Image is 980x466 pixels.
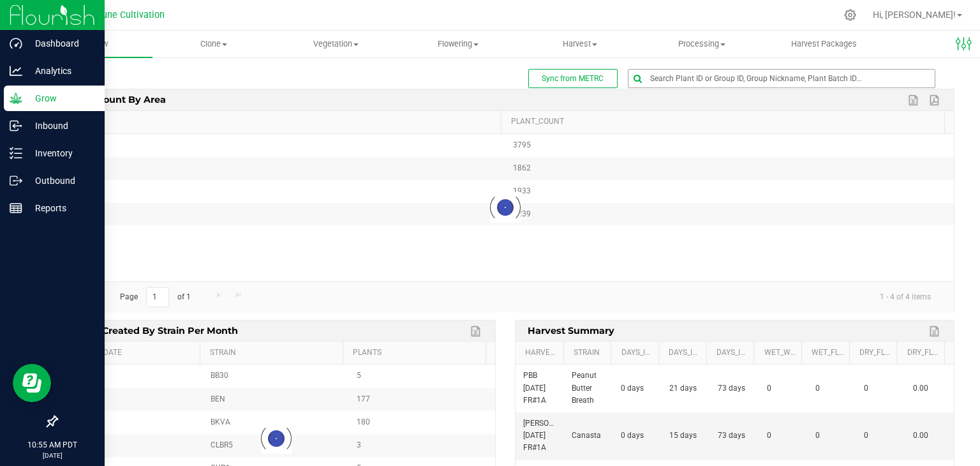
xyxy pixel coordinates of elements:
[759,365,808,412] td: 0
[564,412,612,460] td: Canasta
[907,348,940,358] a: Dry_Flower_by_Plant
[613,412,662,460] td: 0 days
[10,174,22,187] inline-svg: Outbound
[669,348,701,358] a: Days_in_Vegetation
[516,412,564,460] td: [PERSON_NAME] [DATE] FR#1A
[905,365,954,412] td: 0.00
[842,9,858,21] div: Manage settings
[662,365,710,412] td: 21 days
[22,146,99,161] p: Inventory
[808,412,856,460] td: 0
[10,37,22,50] inline-svg: Dashboard
[856,365,905,412] td: 0
[10,92,22,105] inline-svg: Grow
[710,412,759,460] td: 73 days
[13,364,51,402] iframe: Resource center
[276,38,396,50] span: Vegetation
[152,31,274,57] a: Clone
[710,365,759,412] td: 73 days
[10,119,22,132] inline-svg: Inbound
[275,31,397,57] a: Vegetation
[905,92,924,109] a: Export to Excel
[870,287,941,306] span: 1 - 4 of 4 items
[621,348,654,358] a: Days_in_Cloning
[10,147,22,160] inline-svg: Inventory
[66,348,195,358] a: Planted_Date
[66,117,496,127] a: Area
[662,412,710,460] td: 15 days
[22,63,99,79] p: Analytics
[10,64,22,77] inline-svg: Analytics
[10,202,22,214] inline-svg: Reports
[905,412,954,460] td: 0.00
[564,365,612,412] td: Peanut Butter Breath
[808,365,856,412] td: 0
[613,365,662,412] td: 0 days
[6,451,99,460] p: [DATE]
[22,91,99,106] p: Grow
[774,38,874,50] span: Harvest Packages
[511,117,940,127] a: Plant_Count
[519,31,641,57] a: Harvest
[153,38,274,50] span: Clone
[763,31,885,57] a: Harvest Packages
[22,173,99,188] p: Outbound
[397,31,519,57] a: Flowering
[856,412,905,460] td: 0
[210,348,338,358] a: Strain
[66,89,170,109] span: Plant count by area
[926,92,945,109] a: Export to PDF
[22,200,99,216] p: Reports
[467,323,486,340] a: Export to Excel
[397,38,518,50] span: Flowering
[859,348,892,358] a: Dry_Flower_Weight
[628,70,935,87] input: Search Plant ID or Group ID, Group Nickname, Plant Batch ID...
[516,365,564,412] td: PBB [DATE] FR#1A
[642,38,762,50] span: Processing
[873,10,956,20] span: Hi, [PERSON_NAME]!
[716,348,749,358] a: Days_in_Flowering
[6,439,99,451] p: 10:55 AM PDT
[525,348,558,358] a: Harvest
[519,38,640,50] span: Harvest
[96,10,165,20] span: Dune Cultivation
[641,31,763,57] a: Processing
[22,118,99,133] p: Inbound
[353,348,480,358] a: Plants
[574,348,606,358] a: Strain
[542,74,604,83] span: Sync from METRC
[524,320,618,340] span: Harvest Summary
[764,348,797,358] a: Wet_Whole_Weight
[66,320,242,340] span: Plants created by strain per month
[759,412,808,460] td: 0
[109,287,201,307] span: Page of 1
[146,287,169,307] input: 1
[812,348,844,358] a: Wet_Flower_Weight
[528,69,618,88] button: Sync from METRC
[926,323,945,340] a: Export to Excel
[22,36,99,51] p: Dashboard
